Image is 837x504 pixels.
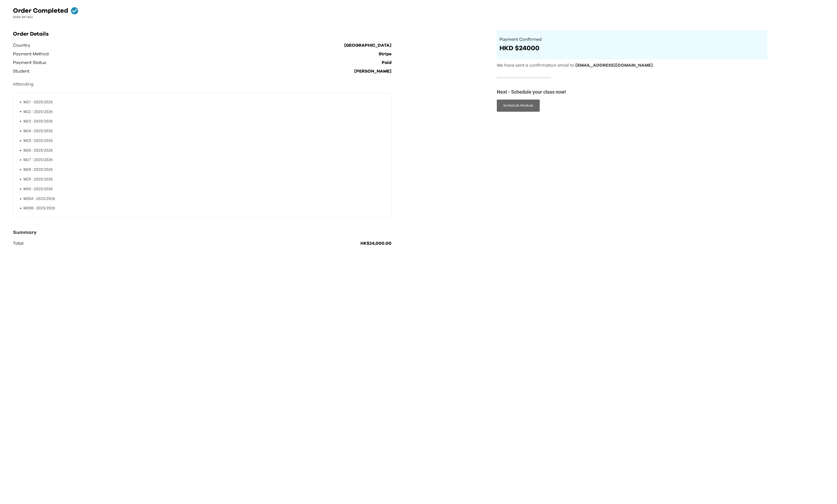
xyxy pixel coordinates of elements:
[13,239,23,248] p: Total
[360,239,391,248] p: HK$24,000.00
[23,186,53,192] p: M30 - 2025/2026
[23,128,53,134] p: M24 - 2025/2026
[379,50,391,58] p: Stripe
[20,186,21,192] span: •
[20,148,21,153] span: •
[20,176,21,182] span: •
[20,109,21,114] span: •
[13,6,68,15] h1: Order Completed
[23,196,55,202] p: M30A - 2025/2026
[20,205,21,211] span: •
[23,157,53,163] p: M27 - 2025/2026
[13,228,391,237] p: Summary
[20,99,21,105] span: •
[382,58,391,67] p: Paid
[500,44,765,53] p: HKD $24000
[23,118,53,124] p: M23 - 2025/2026
[23,109,53,115] p: M22 - 2025/2026
[20,128,21,134] span: •
[20,157,21,163] span: •
[13,58,46,67] p: Payment Status
[354,67,391,76] p: [PERSON_NAME]
[20,196,21,202] span: •
[497,63,767,68] p: We have sent a confirmation email to .
[20,118,21,124] span: •
[575,63,653,67] span: [EMAIL_ADDRESS][DOMAIN_NAME]
[13,80,391,88] p: Attending
[20,167,21,172] span: •
[497,88,767,96] p: Next - Schedule your class now!
[23,99,53,105] p: M21 - 2025/2026
[23,148,53,153] p: M26 - 2025/2026
[23,138,53,144] p: M25 - 2025/2026
[13,41,30,50] p: Country
[23,176,53,182] p: M29 - 2025/2026
[13,50,49,58] p: Payment Method
[20,138,21,144] span: •
[23,167,53,172] p: M28 - 2025/2026
[497,103,540,107] a: Schedule Module
[500,37,765,42] p: Payment Confirmed
[13,15,824,19] p: Order #47462
[344,41,391,50] p: [GEOGRAPHIC_DATA]
[13,67,29,76] p: Student
[13,30,391,38] h2: Order Details
[23,205,55,211] p: M30B - 2025/2026
[497,100,540,112] button: Schedule Module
